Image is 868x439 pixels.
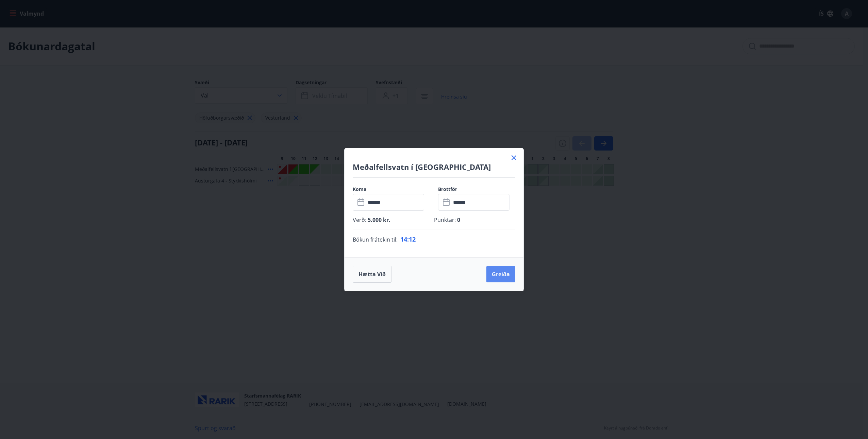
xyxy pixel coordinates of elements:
[353,235,398,244] span: Bókun frátekin til :
[434,216,515,224] p: Punktar :
[353,162,515,172] h4: Meðalfellsvatn í [GEOGRAPHIC_DATA]
[400,235,409,243] span: 14 :
[456,216,460,224] span: 0
[438,186,515,193] label: Brottför
[409,235,416,243] span: 12
[366,216,390,224] span: 5.000 kr.
[353,186,430,193] label: Koma
[353,216,434,224] p: Verð :
[353,266,391,283] button: Hætta við
[486,266,515,282] button: Greiða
